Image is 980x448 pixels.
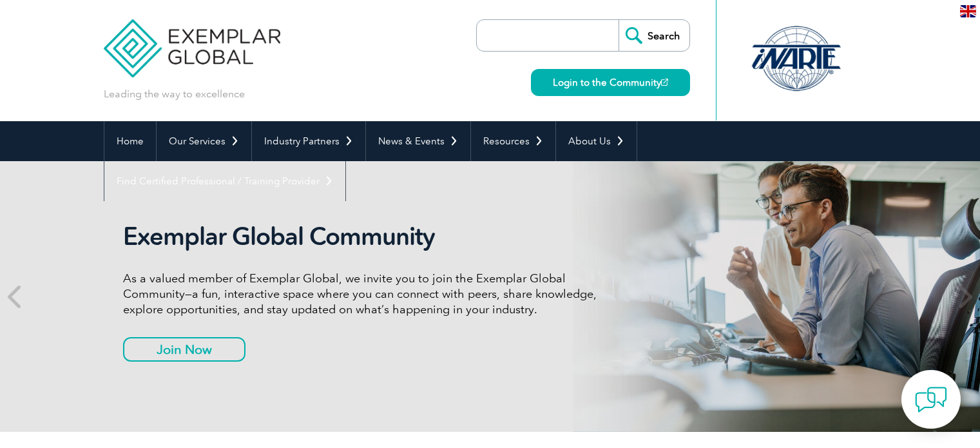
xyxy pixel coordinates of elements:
p: As a valued member of Exemplar Global, we invite you to join the Exemplar Global Community—a fun,... [123,271,606,317]
a: Home [104,121,156,161]
a: Resources [471,121,555,161]
p: Leading the way to excellence [104,87,245,101]
input: Search [619,20,689,51]
a: Login to the Community [531,69,690,96]
a: News & Events [366,121,470,161]
a: Our Services [157,121,251,161]
a: About Us [556,121,637,161]
a: Find Certified Professional / Training Provider [104,161,345,201]
a: Industry Partners [252,121,365,161]
img: en [960,5,976,17]
img: contact-chat.png [915,384,947,416]
img: open_square.png [661,79,668,86]
a: Join Now [123,337,245,362]
h2: Exemplar Global Community [123,222,606,251]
